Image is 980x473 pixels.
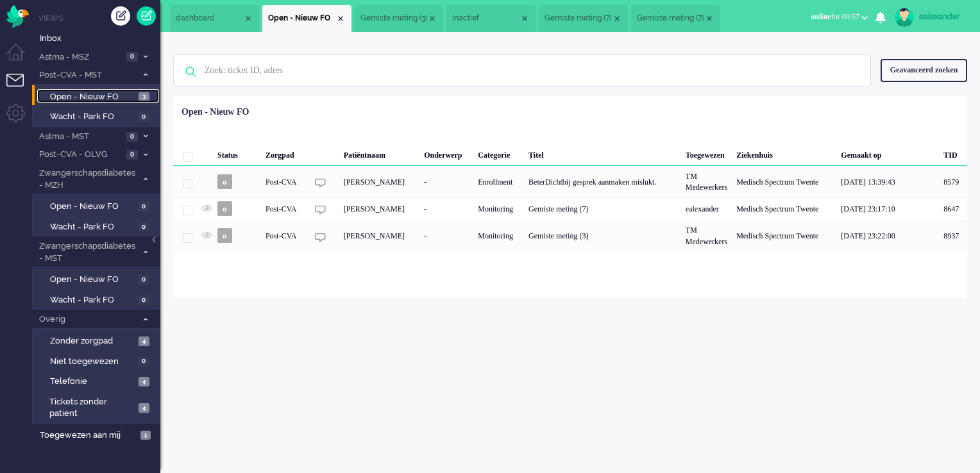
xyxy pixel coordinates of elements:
div: 8937 [939,220,967,251]
span: o [217,174,232,189]
a: Wacht - Park FO 0 [37,109,159,123]
div: Categorie [473,140,524,166]
a: Inbox [37,31,160,45]
div: Post-CVA [261,220,307,251]
span: dashboard [176,13,243,24]
span: 0 [138,275,149,285]
span: Post-CVA - OLVG [37,149,122,161]
span: Gemiste meting (7) [637,13,704,24]
a: Niet toegewezen 0 [37,354,159,368]
div: Close tab [243,13,253,24]
div: Medisch Spectrum Twente [732,166,836,197]
div: [DATE] 23:22:00 [836,220,939,251]
li: 8987 [446,5,536,32]
div: - [419,220,473,251]
span: Niet toegewezen [50,356,135,368]
img: avatar [895,8,914,27]
li: 8647 [631,5,720,32]
span: Telefonie [50,376,135,388]
div: Close tab [335,13,346,24]
span: 4 [139,377,149,386]
div: [PERSON_NAME] [339,197,419,220]
a: Zonder zorgpad 4 [37,333,159,347]
a: Tickets zonder patient 4 [37,394,159,420]
span: for 00:57 [811,12,859,21]
a: Wacht - Park FO 0 [37,292,159,306]
div: Onderwerp [419,140,473,166]
span: 3 [139,92,149,102]
div: [PERSON_NAME] [339,166,419,197]
span: 1 [140,431,151,440]
div: 8647 [173,197,967,220]
span: 0 [138,222,149,232]
img: ic_chat_grey.svg [315,232,326,243]
div: Ziekenhuis [732,140,836,166]
div: [PERSON_NAME] [339,220,419,251]
span: Astma - MST [37,131,122,143]
li: 8651 [539,5,628,32]
li: View [262,5,351,32]
span: Tickets zonder patient [49,396,135,420]
div: - [419,166,473,197]
span: Toegewezen aan mij [40,429,137,442]
span: Open - Nieuw FO [50,201,135,213]
div: Monitoring [473,220,524,251]
img: ic_chat_grey.svg [315,204,326,215]
span: Inbox [40,33,160,45]
li: Dashboard menu [6,44,35,72]
span: o [217,201,232,216]
a: Quick Ticket [137,6,156,26]
span: 0 [126,150,138,160]
div: 8937 [173,220,967,251]
a: Wacht - Park FO 0 [37,219,159,233]
a: Open - Nieuw FO 0 [37,199,159,213]
li: 8937 [355,5,444,32]
div: Open - Nieuw FO [182,106,249,119]
span: Wacht - Park FO [50,294,135,306]
span: online [811,12,831,21]
span: Zwangerschapsdiabetes - MST [37,240,137,264]
div: Zorgpad [261,140,307,166]
div: 8579 [173,166,967,197]
li: Tickets menu [6,74,35,103]
div: [DATE] 23:17:10 [836,197,939,220]
a: ealexander [892,8,967,27]
button: onlinefor 00:57 [803,8,875,26]
a: Toegewezen aan mij 1 [37,427,160,442]
div: Patiëntnaam [339,140,419,166]
div: Titel [524,140,681,166]
div: Toegewezen [681,140,732,166]
div: BeterDichtbij gesprek aanmaken mislukt. [524,166,681,197]
div: 8579 [939,166,967,197]
span: 0 [138,357,149,367]
div: ealexander [681,197,732,220]
span: Inactief [452,13,520,24]
li: Dashboard [170,5,259,32]
li: onlinefor 00:57 [803,4,875,32]
span: Gemiste meting (7) [545,13,612,24]
input: Zoek: ticket ID, adres [195,55,853,86]
img: ic_chat_grey.svg [315,178,326,188]
div: ealexander [919,10,967,23]
span: 0 [138,112,149,122]
div: Geavanceerd zoeken [881,59,967,81]
div: Gemiste meting (7) [524,197,681,220]
div: Monitoring [473,197,524,220]
span: Zwangerschapsdiabetes - MZH [37,167,137,191]
div: Close tab [520,13,530,24]
div: TM Medewerkers [681,220,732,251]
div: TID [939,140,967,166]
div: 8647 [939,197,967,220]
li: Admin menu [6,104,35,133]
span: 0 [138,202,149,212]
span: 0 [126,52,138,62]
div: Creëer ticket [111,6,130,26]
div: Medisch Spectrum Twente [732,197,836,220]
span: Overig [37,313,137,326]
div: Gemiste meting (3) [524,220,681,251]
span: Post-CVA - MST [37,69,137,81]
img: flow_omnibird.svg [6,5,29,28]
div: Enrollment [473,166,524,197]
span: o [217,228,232,243]
a: Omnidesk [6,8,29,18]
